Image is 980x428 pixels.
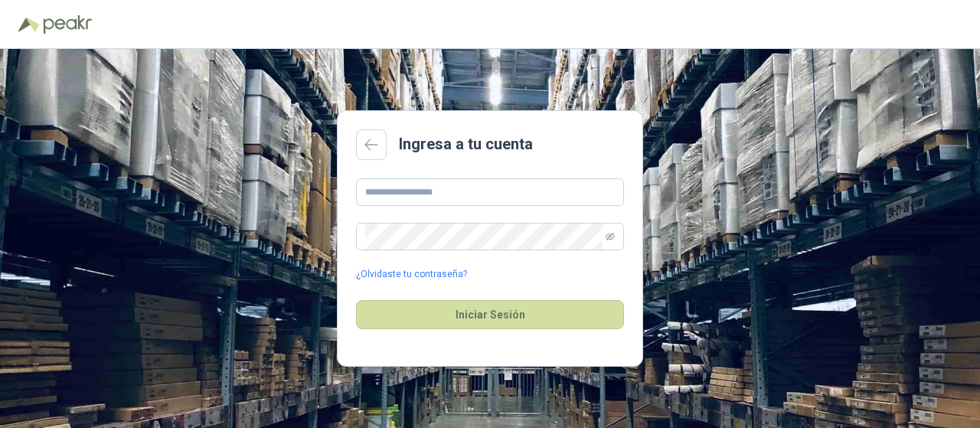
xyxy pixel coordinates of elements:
img: Peakr [43,15,92,34]
span: eye-invisible [606,232,615,241]
h2: Ingresa a tu cuenta [399,132,533,156]
button: Iniciar Sesión [356,300,624,329]
a: ¿Olvidaste tu contraseña? [356,267,467,282]
img: Logo [18,17,40,32]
